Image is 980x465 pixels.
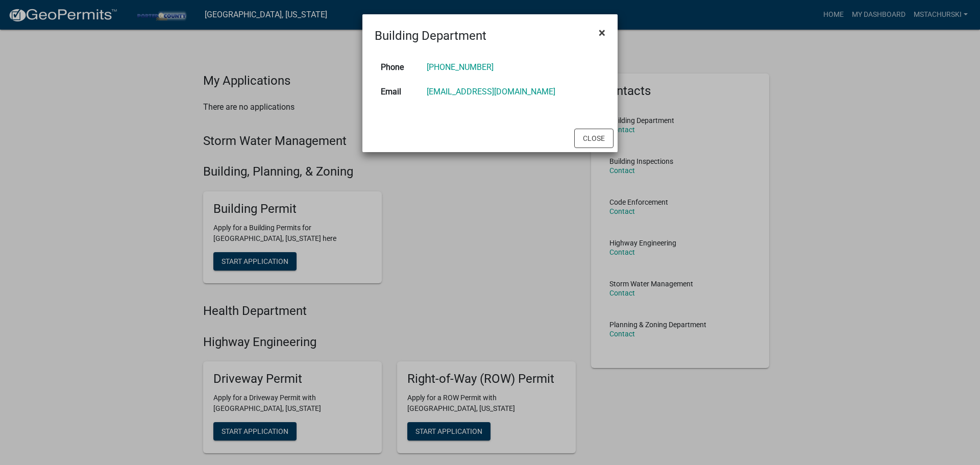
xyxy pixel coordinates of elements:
[427,87,555,96] a: [EMAIL_ADDRESS][DOMAIN_NAME]
[599,26,605,40] span: ×
[375,80,421,104] th: Email
[375,27,486,45] h4: Building Department
[375,55,421,80] th: Phone
[427,62,494,72] a: [PHONE_NUMBER]
[591,18,614,47] button: Close
[574,129,614,148] button: Close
